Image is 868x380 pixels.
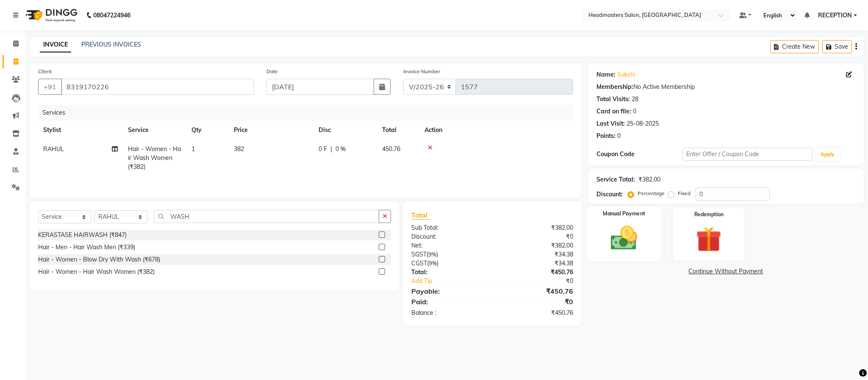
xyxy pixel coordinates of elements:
[93,3,130,27] b: 08047224946
[154,210,379,223] input: Search or Scan
[682,148,812,161] input: Enter Offer / Coupon Code
[330,145,332,154] span: |
[596,95,630,104] div: Total Visits:
[38,267,155,276] div: Hair - Women - Hair Wash Women (₹382)
[596,132,616,140] div: Points:
[38,243,135,252] div: Hair - Men - Hair Wash Men (₹339)
[492,297,580,307] div: ₹0
[22,3,80,27] img: logo
[815,148,840,161] button: Apply
[405,286,492,296] div: Payable:
[186,121,229,140] th: Qty
[405,232,492,241] div: Discount:
[234,145,244,153] span: 382
[405,297,492,307] div: Paid:
[43,145,64,153] span: RAHUL
[382,145,400,153] span: 450.76
[229,121,313,140] th: Price
[411,251,427,258] span: SGST
[492,259,580,268] div: ₹34.38
[38,121,123,140] th: Stylist
[38,231,127,240] div: KERASTASE HAIRWASH (₹847)
[123,121,186,140] th: Service
[596,150,683,159] div: Coupon Code
[638,175,660,184] div: ₹382.00
[492,268,580,277] div: ₹450.76
[596,70,616,79] div: Name:
[770,40,819,53] button: Create New
[61,79,254,95] input: Search by Name/Mobile/Email/Code
[128,145,181,171] span: Hair - Women - Hair Wash Women (₹382)
[428,251,436,258] span: 9%
[405,268,492,277] div: Total:
[419,121,573,140] th: Action
[40,37,71,52] a: INVOICE
[596,175,635,184] div: Service Total:
[38,68,52,75] label: Client
[603,210,645,218] label: Manual Payment
[596,83,633,91] div: Membership:
[191,145,195,153] span: 1
[336,145,346,154] span: 0 %
[678,190,691,197] label: Fixed
[617,132,621,140] div: 0
[694,211,724,218] label: Redemption
[405,241,492,250] div: Net:
[319,145,327,154] span: 0 F
[411,259,427,267] span: CGST
[405,308,492,317] div: Balance :
[405,277,507,286] a: Add Tip
[627,119,659,128] div: 25-08-2025
[590,267,862,276] a: Continue Without Payment
[405,250,492,259] div: ( )
[633,107,636,116] div: 0
[405,223,492,232] div: Sub Total:
[266,68,278,75] label: Date
[822,40,852,53] button: Save
[638,190,665,197] label: Percentage
[818,11,852,20] span: RECEPTION
[377,121,419,140] th: Total
[688,223,729,255] img: _gift.svg
[38,79,62,95] button: +91
[492,223,580,232] div: ₹382.00
[492,308,580,317] div: ₹450.76
[596,83,855,91] div: No Active Membership
[492,241,580,250] div: ₹382.00
[596,190,623,199] div: Discount:
[632,95,638,104] div: 28
[492,286,580,296] div: ₹450.76
[507,277,579,286] div: ₹0
[492,232,580,241] div: ₹0
[617,70,635,79] a: Sakshi
[405,259,492,268] div: ( )
[38,255,160,264] div: Hair - Women - Blow Dry With Wash (₹678)
[411,211,431,220] span: Total
[39,105,580,121] div: Services
[429,260,437,267] span: 9%
[313,121,377,140] th: Disc
[492,250,580,259] div: ₹34.38
[81,41,141,48] a: PREVIOUS INVOICES
[596,107,631,116] div: Card on file:
[602,223,646,253] img: _cash.svg
[596,119,625,128] div: Last Visit:
[403,68,440,75] label: Invoice Number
